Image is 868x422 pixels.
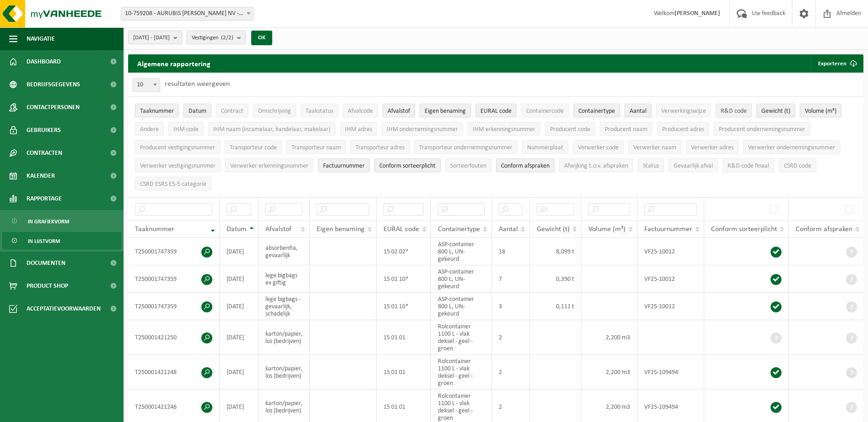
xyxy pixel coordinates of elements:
[722,158,774,172] button: R&D code finaalR&amp;D code finaal: Activate to sort
[301,104,338,117] button: TaakstatusTaakstatus: Activate to sort
[492,238,530,265] td: 18
[383,104,415,117] button: AfvalstofAfvalstof: Activate to sort
[530,293,582,320] td: 0,111 t
[377,293,431,320] td: 15 01 10*
[221,35,233,41] count: (2/2)
[135,177,211,190] button: CSRD ESRS E5-5 categorieCSRD ESRS E5-5 categorie: Activate to sort
[656,104,711,117] button: VerwerkingswijzeVerwerkingswijze: Activate to sort
[128,54,220,73] h2: Algemene rapportering
[662,126,704,133] span: Producent adres
[628,140,681,154] button: Verwerker naamVerwerker naam: Activate to sort
[383,226,419,233] span: EURAL code
[225,140,282,154] button: Transporteur codeTransporteur code: Activate to sort
[259,355,310,390] td: karton/papier, los (bedrijven)
[573,140,624,154] button: Verwerker codeVerwerker code: Activate to sort
[128,238,220,265] td: T250001747359
[537,226,570,233] span: Gewicht (t)
[377,238,431,265] td: 15 02 02*
[468,122,540,136] button: IHM erkenningsnummerIHM erkenningsnummer: Activate to sort
[216,104,248,117] button: ContractContract: Activate to sort
[674,10,720,17] strong: [PERSON_NAME]
[173,126,199,133] span: IHM code
[728,163,769,169] span: R&D code finaal
[600,122,652,136] button: Producent naamProducent naam: Activate to sort
[374,158,441,172] button: Conform sorteerplicht : Activate to sort
[27,164,55,187] span: Kalender
[445,158,491,172] button: SorteerfoutenSorteerfouten: Activate to sort
[183,104,211,117] button: DatumDatum: Activate to sort
[499,226,518,233] span: Aantal
[135,140,220,154] button: Producent vestigingsnummerProducent vestigingsnummer: Activate to sort
[379,163,436,169] span: Conform sorteerplicht
[643,163,659,169] span: Status
[637,355,704,390] td: VF25-109494
[382,122,463,136] button: IHM ondernemingsnummerIHM ondernemingsnummer: Activate to sort
[27,27,55,50] span: Navigatie
[220,320,259,355] td: [DATE]
[480,108,512,115] span: EURAL code
[638,158,664,172] button: StatusStatus: Activate to sort
[743,140,840,154] button: Verwerker ondernemingsnummerVerwerker ondernemingsnummer: Activate to sort
[135,104,179,117] button: TaaknummerTaaknummer: Activate to remove sorting
[784,163,811,169] span: CSRD code
[128,355,220,390] td: T250001421248
[356,144,404,151] span: Transporteur adres
[187,31,246,44] button: Vestigingen(2/2)
[431,320,492,355] td: Rolcontainer 1100 L - vlak deksel - geel - groen
[259,293,310,320] td: lege bigbags - gevaarlijk, schadelijk
[492,320,530,355] td: 2
[522,140,568,154] button: NummerplaatNummerplaat: Activate to sort
[637,265,704,293] td: VF25-10012
[431,293,492,320] td: ASP-container 800 L, UN-gekeurd
[220,265,259,293] td: [DATE]
[748,144,835,151] span: Verwerker ondernemingsnummer
[27,297,101,320] span: Acceptatievoorwaarden
[419,144,512,151] span: Transporteur ondernemingsnummer
[721,108,747,115] span: R&D code
[431,265,492,293] td: ASP-container 800 L, UN-gekeurd
[526,108,564,115] span: Containercode
[714,122,810,136] button: Producent ondernemingsnummerProducent ondernemingsnummer: Activate to sort
[521,104,569,117] button: ContainercodeContainercode: Activate to sort
[527,144,563,151] span: Nummerplaat
[637,238,704,265] td: VF25-10012
[135,122,164,136] button: AndereAndere: Activate to sort
[605,126,647,133] span: Producent naam
[189,108,206,115] span: Datum
[496,158,555,172] button: Conform afspraken : Activate to sort
[473,126,535,133] span: IHM erkenningsnummer
[221,108,243,115] span: Contract
[165,80,230,88] label: resultaten weergeven
[550,126,590,133] span: Producent code
[420,104,471,117] button: Eigen benamingEigen benaming: Activate to sort
[27,96,80,119] span: Contactpersonen
[657,122,709,136] button: Producent adresProducent adres: Activate to sort
[582,320,637,355] td: 2,200 m3
[644,226,692,233] span: Factuurnummer
[323,163,365,169] span: Factuurnummer
[387,126,458,133] span: IHM ondernemingsnummer
[431,238,492,265] td: ASP-container 800 L, UN-gekeurd
[377,265,431,293] td: 15 01 10*
[213,126,330,133] span: IHM naam (inzamelaar, handelaar, makelaar)
[343,104,378,117] button: AfvalcodeAfvalcode: Activate to sort
[258,108,291,115] span: Omschrijving
[27,274,68,297] span: Product Shop
[796,226,852,233] span: Conform afspraken
[475,104,517,117] button: EURAL codeEURAL code: Activate to sort
[265,226,291,233] span: Afvalstof
[582,355,637,390] td: 2,200 m3
[251,31,272,45] button: OK
[121,7,253,21] span: 10-759208 - AURUBIS OLEN NV - OLEN
[2,232,121,249] a: In lijstvorm
[761,108,790,115] span: Gewicht (t)
[253,104,296,117] button: OmschrijvingOmschrijving: Activate to sort
[27,119,61,142] span: Gebruikers
[719,126,805,133] span: Producent ondernemingsnummer
[414,140,518,154] button: Transporteur ondernemingsnummerTransporteur ondernemingsnummer : Activate to sort
[230,163,308,169] span: Verwerker erkenningsnummer
[530,238,582,265] td: 8,099 t
[128,31,182,44] button: [DATE] - [DATE]
[669,158,718,172] button: Gevaarlijk afval : Activate to sort
[425,108,466,115] span: Eigen benaming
